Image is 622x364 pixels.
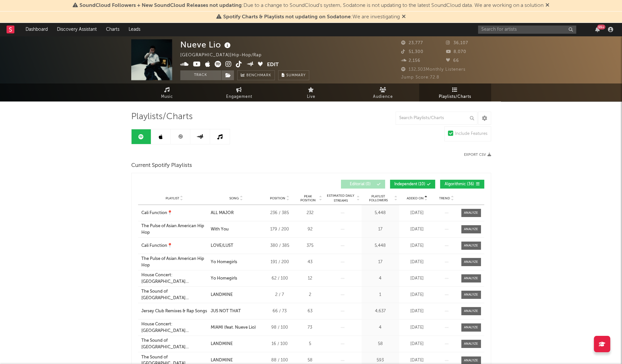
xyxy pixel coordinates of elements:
div: [DATE] [401,226,434,233]
a: Live [275,83,347,101]
span: Added On [407,196,424,200]
div: Cali Function📍 [141,210,172,216]
div: [DATE] [401,292,434,298]
span: Peak Position [298,194,318,202]
div: 62 / 100 [265,275,294,282]
button: Independent(10) [390,180,435,189]
div: Jersey Club Remixes & Rap Songs [141,308,207,315]
div: [DATE] [401,324,434,331]
span: Playlists/Charts [439,93,471,101]
div: 92 [298,226,322,233]
div: [DATE] [401,210,434,216]
div: 5,448 [363,210,398,216]
div: 66 / 73 [265,308,294,315]
span: Live [307,93,315,101]
span: Algorithmic ( 36 ) [444,182,474,186]
span: Editorial ( 0 ) [345,182,375,186]
span: 23,777 [401,41,423,45]
button: Export CSV [464,153,491,157]
div: [DATE] [401,243,434,249]
div: 88 / 100 [265,357,294,364]
div: Yo Homegirls [211,259,237,265]
div: ALL MAJOR [211,210,234,216]
span: Dismiss [545,3,549,8]
a: Audience [347,83,419,101]
div: 58 [298,357,322,364]
span: 51,300 [401,50,423,54]
a: Discovery Assistant [52,23,101,36]
a: The Sound of [GEOGRAPHIC_DATA] [US_STATE] [GEOGRAPHIC_DATA] [141,337,207,350]
button: Summary [278,70,309,80]
div: 179 / 200 [265,226,294,233]
span: Benchmark [246,72,271,80]
span: Spotify Charts & Playlists not updating on Sodatone [223,14,351,20]
div: 236 / 385 [265,210,294,216]
div: 17 [363,259,398,265]
a: The Pulse of Asian American Hip Hop [141,256,207,268]
div: [DATE] [401,341,434,347]
input: Search for artists [478,26,576,34]
span: : We are investigating [223,14,400,20]
a: Leads [124,23,145,36]
span: Summary [286,74,306,77]
a: The Sound of [GEOGRAPHIC_DATA] ([GEOGRAPHIC_DATA], [GEOGRAPHIC_DATA]) [141,288,207,301]
div: 4 [363,275,398,282]
a: Jersey Club Remixes & Rap Songs [141,308,207,315]
button: Track [180,70,221,80]
div: LOVE/LUST [211,243,233,249]
div: 380 / 385 [265,243,294,249]
span: Jump Score: 72.8 [401,75,439,80]
div: 99 + [597,25,605,29]
div: [DATE] [401,259,434,265]
div: 12 [298,275,322,282]
div: 2 [298,292,322,298]
span: Independent ( 10 ) [394,182,425,186]
div: LANDMINE [211,292,233,298]
span: 132,303 Monthly Listeners [401,67,466,72]
div: JUS NOT THAT [211,308,241,315]
span: 36,107 [446,41,468,45]
div: 4 [363,324,398,331]
div: [DATE] [401,357,434,364]
div: 593 [363,357,398,364]
a: House Concert: [GEOGRAPHIC_DATA] [US_STATE] [GEOGRAPHIC_DATA] [141,321,207,334]
span: SoundCloud Followers + New SoundCloud Releases not updating [80,3,242,8]
div: MIAMI (feat. Nueve Lio) [211,324,256,331]
span: Position [270,196,285,200]
div: LANDMINE [211,357,233,364]
a: House Concert: [GEOGRAPHIC_DATA] [US_STATE] [GEOGRAPHIC_DATA] [141,272,207,285]
span: Audience [373,93,393,101]
button: Editorial(0) [341,180,385,189]
a: Dashboard [21,23,52,36]
div: 4,637 [363,308,398,315]
span: Music [161,93,173,101]
div: 5,448 [363,243,398,249]
div: 2 / 7 [265,292,294,298]
a: Benchmark [237,70,275,80]
div: 73 [298,324,322,331]
a: The Pulse of Asian American Hip Hop [141,223,207,236]
div: 232 [298,210,322,216]
span: Playlist Followers [363,194,394,202]
span: Playlists/Charts [131,113,193,121]
a: Cali Function📍 [141,243,207,249]
span: 2,156 [401,59,420,63]
span: : Due to a change to SoundCloud's system, Sodatone is not updating to the latest SoundCloud data.... [80,3,543,8]
div: 43 [298,259,322,265]
span: Dismiss [402,14,406,20]
div: 58 [363,341,398,347]
div: Include Features [455,130,488,138]
a: Cali Function📍 [141,210,207,216]
button: Algorithmic(36) [440,180,484,189]
a: Music [131,83,203,101]
span: Estimated Daily Streams [326,193,356,203]
span: 8,070 [446,50,466,54]
div: [DATE] [401,308,434,315]
a: Playlists/Charts [419,83,491,101]
span: Current Spotify Playlists [131,162,192,170]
